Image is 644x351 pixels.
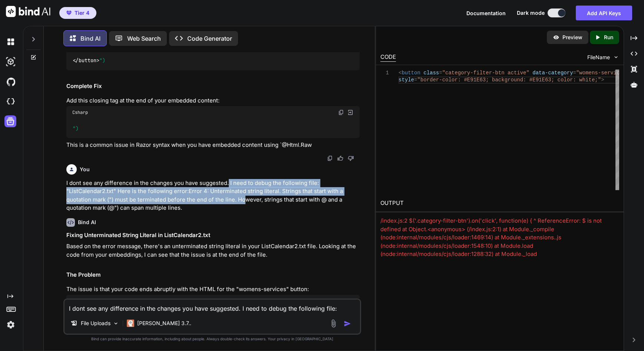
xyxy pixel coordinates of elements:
h6: Bind AI [78,219,96,226]
span: > [601,77,604,83]
button: premiumTier 4 [59,7,96,19]
h2: Complete Fix [66,82,360,91]
span: = [414,77,417,83]
span: FileName [587,54,610,61]
p: Preview [562,34,582,41]
span: class [423,70,439,76]
p: Bind can provide inaccurate information, including about people. Always double-check its answers.... [63,336,361,342]
span: ") [73,125,79,132]
p: Based on the error message, there's an unterminated string literal in your ListCalendar2.txt file... [66,242,360,259]
span: "womens-services" [576,70,629,76]
img: icon [344,320,351,327]
img: Claude 3.7 Sonnet (Anthropic) [127,320,134,327]
p: [PERSON_NAME] 3.7.. [137,320,191,327]
span: Tier 4 [75,9,89,17]
span: < [399,70,402,76]
img: dislike [348,155,354,161]
img: chevron down [613,54,619,60]
span: button [402,70,420,76]
span: : white;" [573,77,601,83]
span: "category-filter-btn active" [442,70,529,76]
button: Add API Keys [576,6,632,20]
span: Csharp [72,109,88,115]
img: Bind AI [6,6,50,17]
span: = [573,70,576,76]
p: Bind AI [80,34,100,43]
img: attachment [329,319,338,328]
img: darkChat [4,36,17,48]
p: Code Generator [187,34,232,43]
img: settings [4,318,17,331]
button: Documentation [466,9,506,17]
span: = [439,70,442,76]
img: like [337,155,343,161]
p: This is a common issue in Razor syntax when you have embedded content using `@Html.Raw [66,141,360,149]
p: Web Search [127,34,161,43]
div: /index.js:2 $('.category-filter-btn').on('click', function(e) { ^ ReferenceError: $ is not define... [380,217,619,283]
img: copy [338,109,344,115]
h6: You [80,166,90,173]
img: copy [327,155,333,161]
code: </button> [72,57,106,64]
span: Documentation [466,10,506,16]
span: style [399,77,414,83]
span: Dark mode [517,9,545,17]
img: darkAi-studio [4,55,17,68]
img: Open in Browser [347,298,354,304]
p: I dont see any difference in the changes you have suggested. I need to debug the following file: ... [66,179,360,212]
img: preview [553,34,559,41]
span: data-category [532,70,573,76]
p: Run [604,34,613,41]
img: Open in Browser [347,109,354,116]
div: CODE [380,53,396,62]
img: cloudideIcon [4,95,17,108]
h1: Fixing Unterminated String Literal in ListCalendar2.txt [66,231,360,240]
span: "border-color: #E91E63; background: #E91E63; color [417,77,573,83]
p: Add this closing tag at the end of your embedded content: [66,97,360,105]
p: The issue is that your code ends abruptly with the HTML for the "womens-services" button: [66,285,360,294]
img: premium [66,11,72,15]
img: githubDark [4,75,17,88]
img: Pick Models [113,320,119,327]
div: 1 [380,70,389,77]
h2: OUTPUT [376,195,624,212]
span: ") [99,57,105,64]
p: File Uploads [81,320,110,327]
h2: The Problem [66,271,360,279]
